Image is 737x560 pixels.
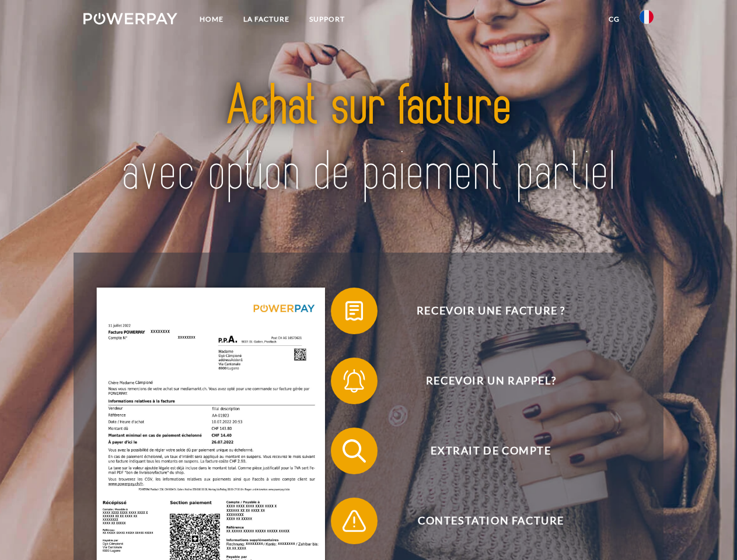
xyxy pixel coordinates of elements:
[111,56,626,223] img: title-powerpay_fr.svg
[340,506,369,535] img: qb_warning.svg
[340,436,369,466] img: qb_search.svg
[190,9,233,30] a: Home
[331,288,634,334] button: Recevoir une facture ?
[331,428,634,474] button: Extrait de compte
[340,296,369,325] img: qb_bill.svg
[83,13,177,24] img: logo-powerpay-white.svg
[348,358,634,404] span: Recevoir un rappel?
[348,288,634,334] span: Recevoir une facture ?
[340,366,369,395] img: qb_bell.svg
[348,428,634,474] span: Extrait de compte
[299,9,355,30] a: Support
[348,498,634,544] span: Contestation Facture
[599,9,630,30] a: CG
[233,9,299,30] a: LA FACTURE
[331,498,634,544] button: Contestation Facture
[640,10,654,24] img: fr
[331,358,634,404] button: Recevoir un rappel?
